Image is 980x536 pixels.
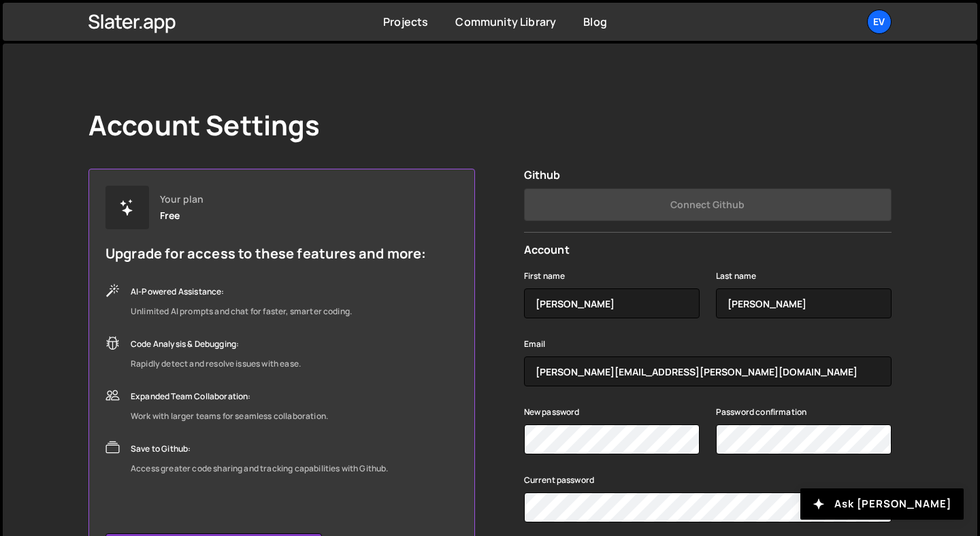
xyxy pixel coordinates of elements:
[524,188,892,221] button: Connect Github
[131,388,328,405] div: Expanded Team Collaboration:
[524,337,546,351] label: Email
[131,336,301,352] div: Code Analysis & Debugging:
[867,10,892,34] a: Ev
[524,405,580,419] label: New password
[524,473,595,487] label: Current password
[524,169,892,182] h2: Github
[131,460,389,477] div: Access greater code sharing and tracking capabilities with Github.
[160,194,203,205] div: Your plan
[131,303,352,320] div: Unlimited AI prompts and chat for faster, smarter coding.
[383,14,428,29] a: Projects
[131,441,389,457] div: Save to Github:
[455,14,556,29] a: Community Library
[716,405,806,419] label: Password confirmation
[524,269,566,283] label: First name
[800,488,964,520] button: Ask [PERSON_NAME]
[131,284,352,300] div: AI-Powered Assistance:
[131,356,301,372] div: Rapidly detect and resolve issues with ease.
[105,246,426,262] h5: Upgrade for access to these features and more:
[524,244,892,256] h2: Account
[131,408,328,424] div: Work with larger teams for seamless collaboration.
[160,210,180,221] div: Free
[583,14,607,29] a: Blog
[88,109,321,141] h1: Account Settings
[716,269,756,283] label: Last name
